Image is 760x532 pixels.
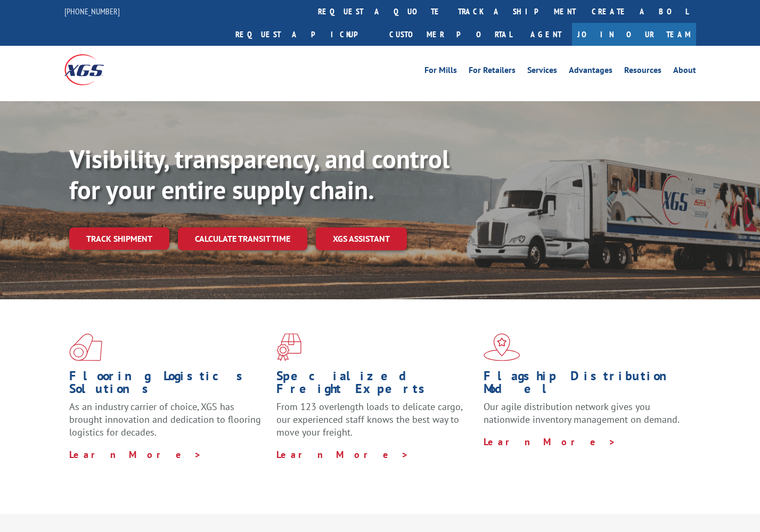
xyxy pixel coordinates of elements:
a: Track shipment [69,227,169,250]
img: xgs-icon-focused-on-flooring-red [276,333,301,361]
a: XGS ASSISTANT [316,227,407,250]
a: Calculate transit time [178,227,307,250]
a: Customer Portal [381,23,520,46]
span: As an industry carrier of choice, XGS has brought innovation and dedication to flooring logistics... [69,400,261,438]
img: xgs-icon-total-supply-chain-intelligence-red [69,333,102,361]
a: Request a pickup [227,23,381,46]
b: Visibility, transparency, and control for your entire supply chain. [69,142,450,206]
a: [PHONE_NUMBER] [64,6,120,17]
a: Learn More > [69,448,202,461]
h1: Flooring Logistics Solutions [69,370,268,400]
a: Learn More > [276,448,409,461]
a: Advantages [569,66,612,78]
a: Services [527,66,557,78]
a: About [673,66,696,78]
a: Join Our Team [572,23,696,46]
img: xgs-icon-flagship-distribution-model-red [484,333,520,361]
a: Resources [624,66,661,78]
span: Our agile distribution network gives you nationwide inventory management on demand. [484,400,680,425]
h1: Specialized Freight Experts [276,370,476,400]
a: For Mills [424,66,457,78]
p: From 123 overlength loads to delicate cargo, our experienced staff knows the best way to move you... [276,400,476,448]
a: Agent [520,23,572,46]
a: For Retailers [469,66,516,78]
a: Learn More > [484,436,616,448]
h1: Flagship Distribution Model [484,370,683,400]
